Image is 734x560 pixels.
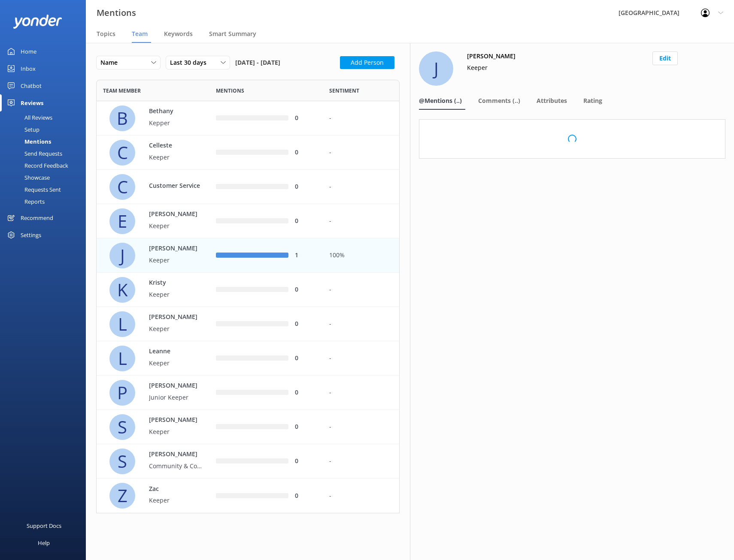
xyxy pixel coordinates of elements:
[329,285,393,295] div: -
[149,181,205,190] p: Customer Service
[109,346,135,371] div: L
[149,221,205,231] p: Keeper
[295,182,316,192] div: 0
[149,313,205,322] p: [PERSON_NAME]
[149,107,205,116] p: Bethany
[96,101,400,135] div: row
[5,111,86,123] a: All Reviews
[329,87,359,95] span: Sentiment
[100,58,123,67] span: Name
[149,450,205,459] p: [PERSON_NAME]
[5,172,86,184] a: Showcase
[149,118,205,128] p: Kepper
[96,410,400,444] div: row
[329,217,393,226] div: -
[5,123,39,135] div: Setup
[295,388,316,397] div: 0
[467,51,516,61] h4: [PERSON_NAME]
[27,517,61,534] div: Support Docs
[5,172,50,184] div: Showcase
[149,461,205,471] p: Community & Conservation Engagement Manager
[149,415,205,425] p: [PERSON_NAME]
[5,184,61,196] div: Requests Sent
[96,204,400,238] div: row
[5,160,86,172] a: Record Feedback
[96,307,400,341] div: row
[96,170,400,204] div: row
[21,94,43,111] div: Reviews
[109,174,135,200] div: C
[329,354,393,363] div: -
[235,56,280,69] span: [DATE] - [DATE]
[419,96,462,105] span: @Mentions (..)
[295,319,316,329] div: 0
[329,319,393,329] div: -
[329,457,393,466] div: -
[478,96,520,105] span: Comments (..)
[149,210,205,219] p: [PERSON_NAME]
[329,182,393,192] div: -
[295,457,316,466] div: 0
[149,358,205,368] p: Keeper
[295,354,316,363] div: 0
[164,30,193,38] span: Keywords
[149,393,205,402] p: Junior Keeper
[5,148,86,160] a: Send Requests
[5,148,62,160] div: Send Requests
[21,226,41,244] div: Settings
[149,496,205,505] p: Keeper
[5,184,86,196] a: Requests Sent
[329,388,393,397] div: -
[652,51,678,65] button: Edit
[295,251,316,260] div: 1
[149,347,205,356] p: Leanne
[583,96,602,105] span: Rating
[149,381,205,391] p: [PERSON_NAME]
[5,111,52,123] div: All Reviews
[5,196,86,208] a: Reports
[295,148,316,157] div: 0
[5,135,51,148] div: Mentions
[109,277,135,303] div: K
[149,324,205,334] p: Keeper
[149,484,205,494] p: Zac
[295,217,316,226] div: 0
[96,341,400,376] div: row
[109,208,135,234] div: E
[96,444,400,479] div: row
[5,123,86,135] a: Setup
[329,114,393,123] div: -
[96,479,400,513] div: row
[467,63,488,72] p: Keeper
[149,427,205,437] p: Keeper
[537,96,567,105] span: Attributes
[295,422,316,432] div: 0
[21,43,36,60] div: Home
[170,58,212,67] span: Last 30 days
[13,15,62,29] img: yonder-white-logo.png
[97,6,136,20] h3: Mentions
[329,148,393,157] div: -
[96,376,400,410] div: row
[21,77,42,94] div: Chatbot
[109,483,135,509] div: Z
[38,534,50,551] div: Help
[97,30,115,38] span: Topics
[149,244,205,253] p: [PERSON_NAME]
[149,290,205,299] p: Keeper
[295,285,316,295] div: 0
[329,251,393,260] div: 100%
[109,140,135,166] div: C
[109,105,135,131] div: B
[132,30,148,38] span: Team
[295,491,316,500] div: 0
[209,30,256,38] span: Smart Summary
[96,101,400,513] div: grid
[109,311,135,337] div: L
[96,273,400,307] div: row
[96,135,400,170] div: row
[419,51,453,86] div: J
[340,56,394,69] button: Add Person
[329,491,393,500] div: -
[329,422,393,432] div: -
